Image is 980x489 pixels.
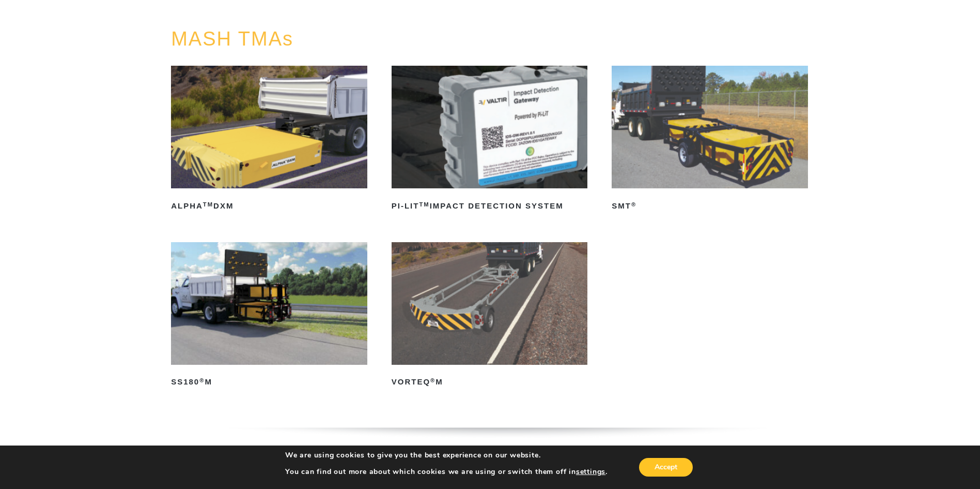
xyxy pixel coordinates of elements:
a: SS180®M [171,242,367,391]
sup: ® [631,201,636,208]
sup: TM [419,201,429,208]
a: PI-LITTMImpact Detection System [392,66,588,214]
p: You can find out more about which cookies we are using or switch them off in . [285,467,608,477]
h2: VORTEQ M [392,374,588,391]
sup: TM [203,201,213,208]
a: ALPHATMDXM [171,66,367,214]
a: SMT® [612,66,808,214]
button: settings [576,467,605,477]
sup: ® [430,377,435,383]
h2: PI-LIT Impact Detection System [392,198,588,214]
a: VORTEQ®M [392,242,588,391]
p: We are using cookies to give you the best experience on our website. [285,451,608,460]
h2: ALPHA DXM [171,198,367,214]
a: MASH TMAs [171,28,293,50]
h2: SS180 M [171,374,367,391]
h2: SMT [612,198,808,214]
sup: ® [199,377,205,383]
button: Accept [639,458,693,477]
